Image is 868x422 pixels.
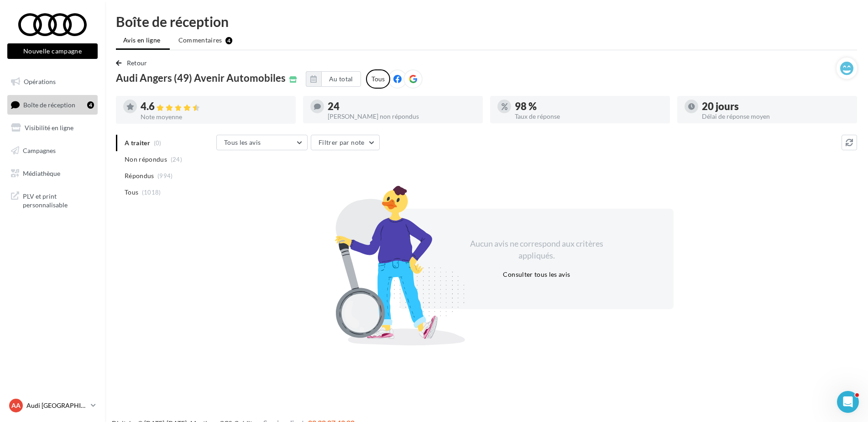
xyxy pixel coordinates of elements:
[125,155,167,164] span: Non répondus
[25,124,73,132] span: Visibilité en ligne
[142,189,161,196] span: (1018)
[837,391,859,413] iframe: Intercom live chat
[5,141,99,160] a: Campagnes
[24,78,56,85] span: Opérations
[306,71,361,87] button: Au total
[515,113,663,120] div: Taux de réponse
[702,113,850,120] div: Délai de réponse moyen
[499,269,574,280] button: Consulter tous les avis
[7,397,98,414] a: AA Audi [GEOGRAPHIC_DATA]
[328,113,476,120] div: [PERSON_NAME] non répondus
[157,172,173,179] span: (994)
[116,15,857,28] div: Boîte de réception
[23,190,94,210] span: PLV et print personnalisable
[23,147,56,154] span: Campagnes
[225,37,232,44] div: 4
[116,73,286,83] span: Audi Angers (49) Avenir Automobiles
[311,135,380,150] button: Filtrer par note
[5,164,99,183] a: Médiathèque
[515,101,663,111] div: 98 %
[116,58,151,69] button: Retour
[366,69,390,89] div: Tous
[216,135,308,150] button: Tous les avis
[5,95,99,115] a: Boîte de réception4
[5,118,99,137] a: Visibilité en ligne
[23,100,75,108] span: Boîte de réception
[5,186,99,213] a: PLV et print personnalisable
[125,171,154,180] span: Répondus
[23,169,60,177] span: Médiathèque
[141,114,288,120] div: Note moyenne
[11,401,21,410] span: AA
[87,101,94,109] div: 4
[458,238,615,261] div: Aucun avis ne correspond aux critères appliqués.
[127,59,147,67] span: Retour
[702,101,850,111] div: 20 jours
[7,43,98,59] button: Nouvelle campagne
[26,401,87,410] p: Audi [GEOGRAPHIC_DATA]
[328,101,476,111] div: 24
[171,156,182,163] span: (24)
[141,101,288,112] div: 4.6
[5,72,99,91] a: Opérations
[321,71,361,87] button: Au total
[224,138,261,146] span: Tous les avis
[178,36,222,45] span: Commentaires
[125,188,138,197] span: Tous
